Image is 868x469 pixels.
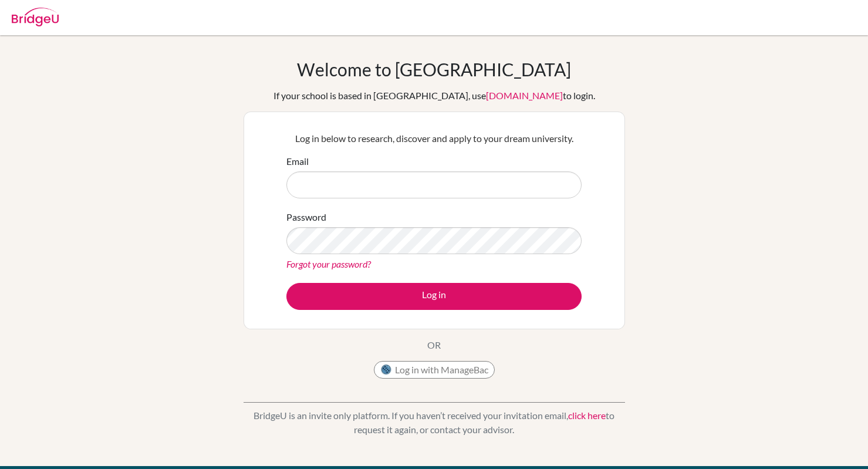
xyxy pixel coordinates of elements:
a: [DOMAIN_NAME] [486,90,563,101]
img: Bridge-U [12,8,59,26]
p: Log in below to research, discover and apply to your dream university. [286,131,582,146]
div: If your school is based in [GEOGRAPHIC_DATA], use to login. [273,89,595,103]
label: Email [286,154,309,168]
h1: Welcome to [GEOGRAPHIC_DATA] [297,59,571,80]
a: Forgot your password? [286,258,371,269]
a: click here [568,410,606,421]
p: BridgeU is an invite only platform. If you haven’t received your invitation email, to request it ... [244,409,625,437]
button: Log in with ManageBac [374,361,495,379]
p: OR [427,338,441,352]
label: Password [286,210,326,224]
button: Log in [286,283,582,310]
